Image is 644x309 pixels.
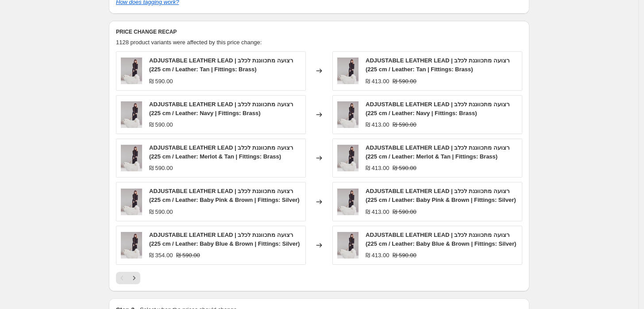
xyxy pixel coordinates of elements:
div: ₪ 413.00 [366,251,389,260]
img: Snapinsta.app_40705492_135524100731920_1854335244531613326_n_1080copy4_5_80x.jpg [121,58,142,84]
div: ₪ 413.00 [366,208,389,216]
div: ₪ 590.00 [149,164,173,173]
strike: ₪ 590.00 [176,251,200,260]
strike: ₪ 590.00 [393,120,416,129]
div: ₪ 590.00 [149,77,173,86]
span: ADJUSTABLE LEATHER LEAD | רצועה מתכווננת לכלב (225 cm / Leather: Baby Pink & Brown | Fittings: Si... [366,188,516,203]
span: ADJUSTABLE LEATHER LEAD | רצועה מתכווננת לכלב (225 cm / Leather: Tan | Fittings: Brass) [149,57,293,73]
strike: ₪ 590.00 [393,251,416,260]
span: ADJUSTABLE LEATHER LEAD | רצועה מתכווננת לכלב (225 cm / Leather: Merlot & Tan | Fittings: Brass) [149,144,293,160]
div: ₪ 413.00 [366,164,389,173]
img: Snapinsta.app_40705492_135524100731920_1854335244531613326_n_1080copy4_5_80x.jpg [337,232,359,259]
img: Snapinsta.app_40705492_135524100731920_1854335244531613326_n_1080copy4_5_80x.jpg [337,145,359,171]
div: ₪ 413.00 [366,120,389,129]
img: Snapinsta.app_40705492_135524100731920_1854335244531613326_n_1080copy4_5_80x.jpg [337,58,359,84]
h6: PRICE CHANGE RECAP [116,28,522,35]
strike: ₪ 590.00 [393,164,416,173]
div: ₪ 590.00 [149,120,173,129]
div: ₪ 590.00 [149,208,173,216]
span: ADJUSTABLE LEATHER LEAD | רצועה מתכווננת לכלב (225 cm / Leather: Baby Blue & Brown | Fittings: Si... [366,232,516,247]
img: Snapinsta.app_40705492_135524100731920_1854335244531613326_n_1080copy4_5_80x.jpg [121,232,142,259]
span: ADJUSTABLE LEATHER LEAD | רצועה מתכווננת לכלב (225 cm / Leather: Baby Blue & Brown | Fittings: Si... [149,232,300,247]
div: ₪ 413.00 [366,77,389,86]
span: ADJUSTABLE LEATHER LEAD | רצועה מתכווננת לכלב (225 cm / Leather: Baby Pink & Brown | Fittings: Si... [149,188,300,203]
strike: ₪ 590.00 [393,208,416,216]
nav: Pagination [116,272,140,284]
span: 1128 product variants were affected by this price change: [116,39,262,46]
img: Snapinsta.app_40705492_135524100731920_1854335244531613326_n_1080copy4_5_80x.jpg [337,189,359,215]
span: ADJUSTABLE LEATHER LEAD | רצועה מתכווננת לכלב (225 cm / Leather: Merlot & Tan | Fittings: Brass) [366,144,509,160]
img: Snapinsta.app_40705492_135524100731920_1854335244531613326_n_1080copy4_5_80x.jpg [121,189,142,215]
div: ₪ 354.00 [149,251,173,260]
img: Snapinsta.app_40705492_135524100731920_1854335244531613326_n_1080copy4_5_80x.jpg [121,101,142,128]
span: ADJUSTABLE LEATHER LEAD | רצועה מתכווננת לכלב (225 cm / Leather: Navy | Fittings: Brass) [149,101,293,116]
span: ADJUSTABLE LEATHER LEAD | רצועה מתכווננת לכלב (225 cm / Leather: Navy | Fittings: Brass) [366,101,509,116]
img: Snapinsta.app_40705492_135524100731920_1854335244531613326_n_1080copy4_5_80x.jpg [121,145,142,171]
img: Snapinsta.app_40705492_135524100731920_1854335244531613326_n_1080copy4_5_80x.jpg [337,101,359,128]
span: ADJUSTABLE LEATHER LEAD | רצועה מתכווננת לכלב (225 cm / Leather: Tan | Fittings: Brass) [366,57,509,73]
button: Next [128,272,140,284]
strike: ₪ 590.00 [393,77,416,86]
